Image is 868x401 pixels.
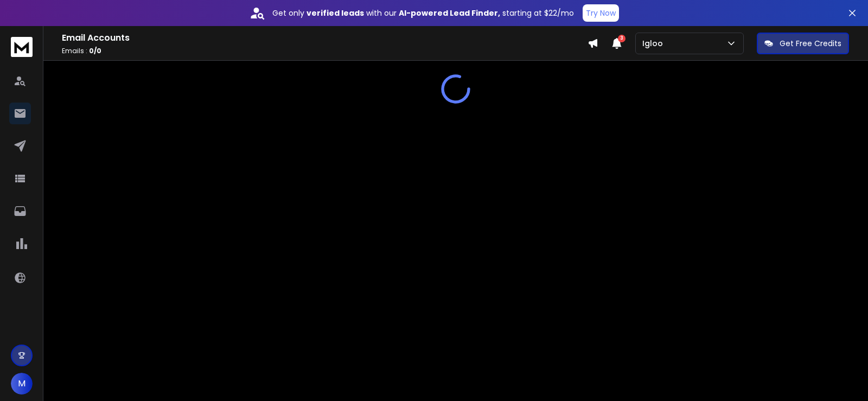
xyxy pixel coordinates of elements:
p: Get Free Credits [780,38,841,49]
button: M [11,373,33,394]
h1: Email Accounts [62,31,588,44]
button: Get Free Credits [757,33,849,54]
p: Try Now [586,8,616,18]
p: Get only with our starting at $22/mo [272,8,574,18]
p: Emails : [62,47,588,55]
strong: verified leads [307,8,364,18]
span: 3 [618,35,626,42]
p: Igloo [642,38,667,49]
span: 0 / 0 [89,46,101,55]
strong: AI-powered Lead Finder, [399,8,500,18]
button: Try Now [583,4,619,22]
img: logo [11,37,33,57]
